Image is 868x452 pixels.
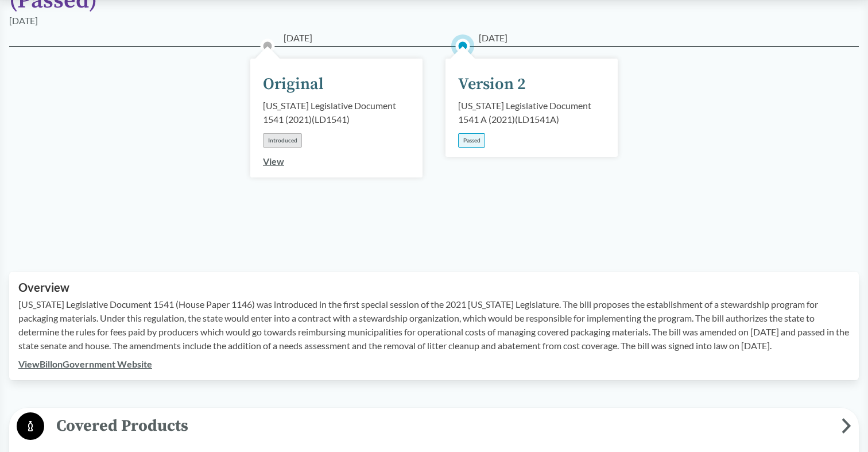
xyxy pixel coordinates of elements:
[284,31,312,45] span: [DATE]
[18,358,152,369] a: ViewBillonGovernment Website
[263,72,324,96] div: Original
[18,298,850,353] p: [US_STATE] Legislative Document 1541 (House Paper 1146) was introduced in the first special sessi...
[263,133,302,148] div: Introduced
[44,413,842,439] span: Covered Products
[13,412,855,441] button: Covered Products
[458,133,485,148] div: Passed
[263,99,410,126] div: [US_STATE] Legislative Document 1541 (2021) ( LD1541 )
[458,99,605,126] div: [US_STATE] Legislative Document 1541 A (2021) ( LD1541A )
[18,281,850,294] h2: Overview
[479,31,507,45] span: [DATE]
[263,156,284,167] a: View
[458,72,526,96] div: Version 2
[9,14,38,28] div: [DATE]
